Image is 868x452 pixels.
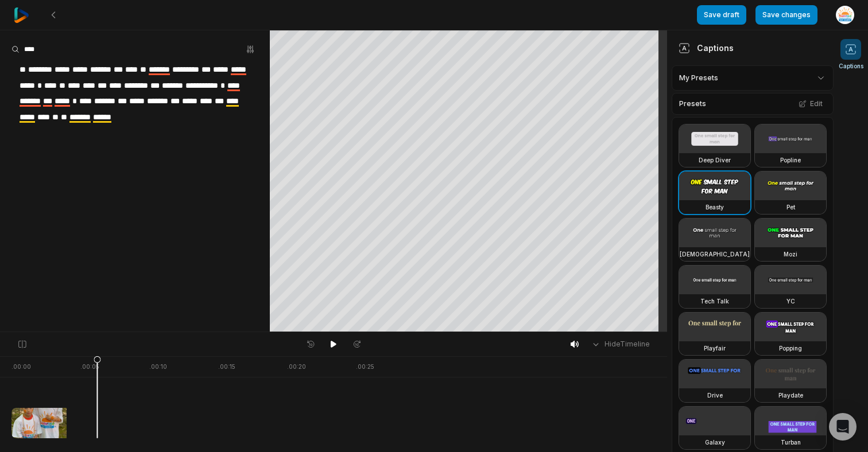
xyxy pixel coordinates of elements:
[700,297,729,306] h3: Tech Talk
[705,438,725,447] h3: Galaxy
[672,65,834,91] div: My Presets
[829,413,857,441] div: Open Intercom Messenger
[795,96,826,111] button: Edit
[14,7,29,23] img: reap
[839,39,863,71] button: Captions
[707,391,723,400] h3: Drive
[672,93,834,115] div: Presets
[781,438,801,447] h3: Turban
[778,391,803,400] h3: Playdate
[697,5,746,25] button: Save draft
[704,344,726,353] h3: Playfair
[839,62,863,71] span: Captions
[755,5,817,25] button: Save changes
[679,42,734,54] div: Captions
[587,336,653,353] button: HideTimeline
[784,250,797,259] h3: Mozi
[786,297,795,306] h3: YC
[779,344,802,353] h3: Popping
[699,155,731,165] h3: Deep Diver
[780,155,801,165] h3: Popline
[706,202,724,212] h3: Beasty
[680,250,750,259] h3: [DEMOGRAPHIC_DATA]
[786,202,795,212] h3: Pet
